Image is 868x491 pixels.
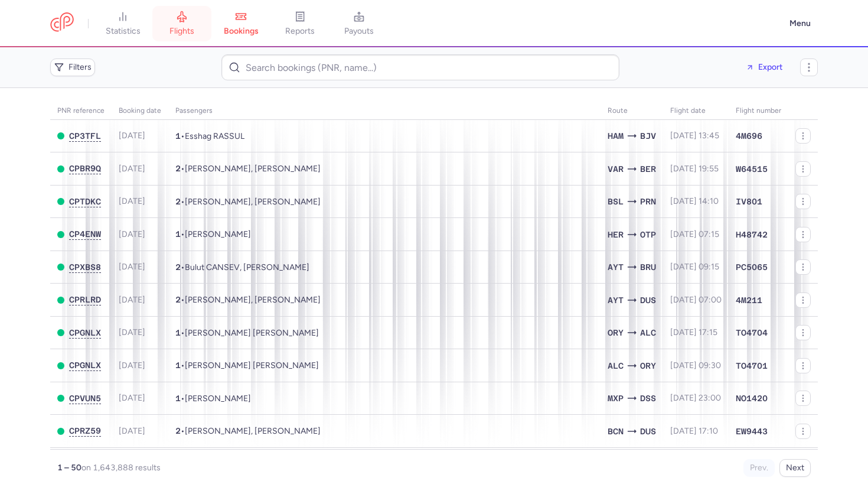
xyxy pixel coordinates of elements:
[670,393,721,403] span: [DATE] 23:00
[119,360,145,370] span: [DATE]
[285,26,315,37] span: reports
[119,196,145,206] span: [DATE]
[69,394,101,404] button: CPVUN5
[670,360,721,370] span: [DATE] 09:30
[69,262,101,272] button: CPXBS8
[185,164,321,174] span: Aleksandr FAJDEL, Ludmila FAJDEL
[758,63,782,71] span: Export
[640,392,656,405] span: DSS
[69,197,101,207] button: CPTDKC
[69,426,101,435] span: CPRZ59
[69,295,101,305] button: CPRLRD
[736,425,768,437] span: EW9443
[119,393,145,403] span: [DATE]
[175,197,321,207] span: •
[670,262,719,272] span: [DATE] 09:15
[736,130,762,142] span: 4M696
[81,463,161,473] span: on 1,643,888 results
[743,459,775,477] button: Prev.
[69,328,101,337] span: CPGNLX
[50,12,74,34] a: CitizenPlane red outlined logo
[175,131,244,141] span: •
[185,360,319,370] span: Jean Luc TESCHE
[50,58,95,76] button: Filters
[608,359,624,372] span: ALC
[640,228,656,241] span: OTP
[670,229,719,239] span: [DATE] 07:15
[175,131,181,141] span: 1
[175,394,181,403] span: 1
[68,63,92,72] span: Filters
[608,228,624,241] span: HER
[119,262,145,272] span: [DATE]
[69,197,101,206] span: CPTDKC
[670,327,717,337] span: [DATE] 17:15
[608,162,624,175] span: VAR
[119,229,145,239] span: [DATE]
[69,229,101,239] span: CP4ENW
[736,196,762,207] span: IV801
[106,26,141,37] span: statistics
[608,294,624,307] span: AYT
[640,261,656,274] span: BRU
[185,131,244,141] span: Esshag RASSUL
[185,328,319,338] span: Jean Luc TESCHE
[608,129,624,142] span: HAM
[69,262,101,272] span: CPXBS8
[69,164,101,173] span: CPBR9Q
[175,394,251,404] span: •
[175,229,181,239] span: 1
[640,195,656,208] span: PRN
[779,459,811,477] button: Next
[270,11,329,37] a: reports
[69,295,101,304] span: CPRLRD
[224,26,259,37] span: bookings
[175,262,309,272] span: •
[640,425,656,438] span: DUS
[663,102,729,120] th: flight date
[185,229,251,239] span: Andrada NISTOR
[69,229,101,239] button: CP4ENW
[50,102,112,120] th: PNR reference
[185,295,321,305] span: Zeynep DURNA METIN, Kaan METIN
[93,11,152,37] a: statistics
[185,426,321,436] span: Berthold OTZISK, Barbara VOORENOTZISK
[69,328,101,338] button: CPGNLX
[221,54,619,80] input: Search bookings (PNR, name...)
[119,164,145,174] span: [DATE]
[175,360,319,370] span: •
[738,58,791,77] button: Export
[640,326,656,339] span: ALC
[69,131,101,141] span: CP3TFL
[119,426,145,436] span: [DATE]
[175,328,319,338] span: •
[185,262,309,272] span: Bulut CANSEV, Omer BULUT
[736,392,768,404] span: NO1420
[640,129,656,142] span: BJV
[175,262,181,272] span: 2
[57,463,81,473] strong: 1 – 50
[69,164,101,174] button: CPBR9Q
[640,294,656,307] span: DUS
[608,195,624,208] span: BSL
[670,131,719,141] span: [DATE] 13:45
[152,11,211,37] a: flights
[69,360,101,370] button: CPGNLX
[601,102,663,120] th: Route
[608,425,624,438] span: BCN
[736,360,768,372] span: TO4701
[175,295,181,304] span: 2
[670,196,719,206] span: [DATE] 14:10
[175,360,181,370] span: 1
[736,261,768,273] span: PC5065
[736,163,768,175] span: W64515
[168,102,601,120] th: Passengers
[608,261,624,274] span: AYT
[175,426,181,435] span: 2
[608,392,624,405] span: MXP
[185,394,251,404] span: Birame SECK
[329,11,389,37] a: payouts
[119,295,145,305] span: [DATE]
[670,295,722,305] span: [DATE] 07:00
